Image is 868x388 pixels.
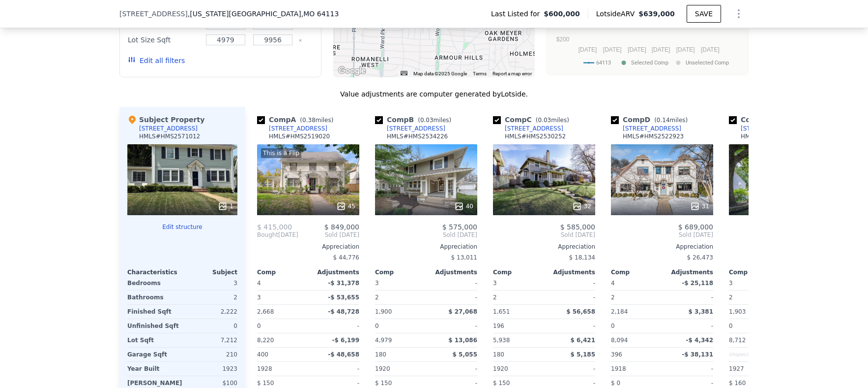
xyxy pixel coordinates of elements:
span: 0.38 [302,117,316,124]
div: HMLS # HMS2522923 [623,132,684,140]
span: ( miles) [650,117,692,124]
span: $ 160 [729,380,746,387]
a: [STREET_ADDRESS] [493,125,563,132]
a: Report a map error [492,71,532,76]
div: Finished Sqft [127,305,180,319]
span: $ 849,000 [324,223,359,231]
span: -$ 25,118 [682,280,713,287]
span: -$ 6,199 [332,337,359,344]
span: $ 150 [257,380,274,387]
div: Comp [375,268,426,276]
span: $ 5,055 [453,351,477,358]
div: Subject [182,268,237,276]
a: Open this area in Google Maps (opens a new window) [336,65,368,77]
span: $ 26,473 [687,254,713,261]
span: , [US_STATE][GEOGRAPHIC_DATA] [188,9,339,19]
span: 1,903 [729,308,746,315]
div: - [664,291,713,304]
div: HMLS # HMS2530252 [505,132,566,140]
div: 1927 [729,362,778,376]
span: ( miles) [296,117,337,124]
span: 180 [375,351,386,358]
div: - [428,276,477,290]
div: Bathrooms [127,291,180,304]
div: - [428,291,477,304]
div: 1 [218,201,233,211]
div: 210 [184,348,237,361]
div: - [546,291,595,304]
span: 8,094 [611,337,628,344]
div: Appreciation [375,243,477,251]
a: [STREET_ADDRESS] [257,125,327,132]
div: 1923 [184,362,237,376]
span: 3 [729,280,733,287]
span: Last Listed for [491,9,544,19]
div: Lot Sqft [127,333,180,347]
div: This is a Flip [261,148,301,158]
div: 31 [690,201,709,211]
button: SAVE [687,5,721,23]
span: Sold [DATE] [298,231,359,239]
div: 0 [184,319,237,333]
span: $ 18,134 [569,254,595,261]
div: Comp [493,268,544,276]
div: Subject Property [127,115,204,125]
div: Lot Size Sqft [128,33,200,47]
div: Appreciation [611,243,713,251]
text: [DATE] [652,46,670,53]
div: [STREET_ADDRESS] [387,125,445,132]
button: Clear [298,38,302,42]
div: 45 [336,201,355,211]
a: [STREET_ADDRESS] [611,125,681,132]
span: $ 689,000 [678,223,713,231]
span: Map data ©2025 Google [413,71,467,76]
div: [STREET_ADDRESS] [741,125,799,132]
span: 400 [257,351,268,358]
span: $ 150 [375,380,392,387]
div: - [664,362,713,376]
div: Comp E [729,115,809,125]
span: 396 [611,351,622,358]
span: 3 [375,280,379,287]
div: Unspecified [729,348,778,361]
span: $ 56,658 [566,308,595,315]
div: [STREET_ADDRESS] [139,125,198,132]
span: $ 13,086 [448,337,477,344]
div: - [546,362,595,376]
a: Terms (opens in new tab) [473,71,487,76]
div: 7,212 [184,333,237,347]
text: Selected Comp [631,60,668,66]
div: - [664,319,713,333]
div: [DATE] [257,231,298,239]
div: [STREET_ADDRESS] [269,125,327,132]
div: 1920 [375,362,424,376]
span: 5,938 [493,337,510,344]
div: - [310,319,359,333]
span: $ 415,000 [257,223,292,231]
div: 2 [493,291,542,304]
div: Comp [729,268,780,276]
text: [DATE] [676,46,695,53]
span: 4 [611,280,615,287]
span: $ 13,011 [451,254,477,261]
span: $ 44,776 [333,254,359,261]
text: [DATE] [579,46,597,53]
text: Unselected Comp [686,60,729,66]
div: HMLS # HMS2502467 [741,132,802,140]
div: 32 [572,201,591,211]
div: Comp [257,268,308,276]
div: [STREET_ADDRESS] [505,125,563,132]
span: $ 5,185 [571,351,595,358]
span: $ 27,068 [448,308,477,315]
span: Bought [257,231,278,239]
span: 0.03 [538,117,551,124]
span: [STREET_ADDRESS] [119,9,188,19]
span: 8,712 [729,337,746,344]
div: 2 [729,291,778,304]
text: [DATE] [628,46,646,53]
span: -$ 53,655 [328,294,359,301]
span: 1,651 [493,308,510,315]
span: $ 0 [611,380,620,387]
span: 0 [257,323,261,329]
div: - [310,362,359,376]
